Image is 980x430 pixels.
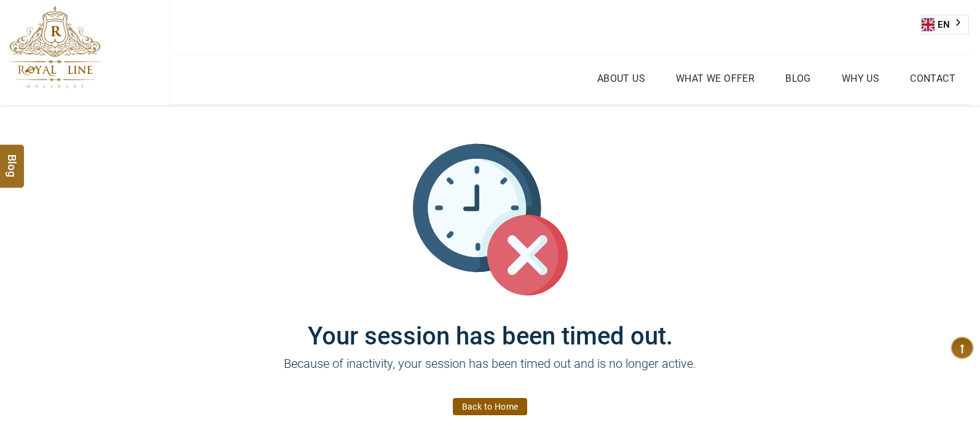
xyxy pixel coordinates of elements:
div: Language [921,15,969,34]
img: session_time_out.svg [413,142,568,297]
a: Blog [782,70,814,87]
a: EN [922,15,968,34]
a: About Us [594,70,648,87]
aside: Language selected: English [921,15,969,34]
img: The Royal Line Holidays [9,6,101,89]
a: Why Us [839,70,882,87]
a: Contact [907,70,958,87]
p: Because of inactivity, your session has been timed out and is no longer active. [122,354,859,391]
a: What we Offer [673,70,758,87]
h1: Your session has been timed out. [122,297,859,351]
a: Back to Home [453,398,528,415]
span: Blog [4,154,20,164]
